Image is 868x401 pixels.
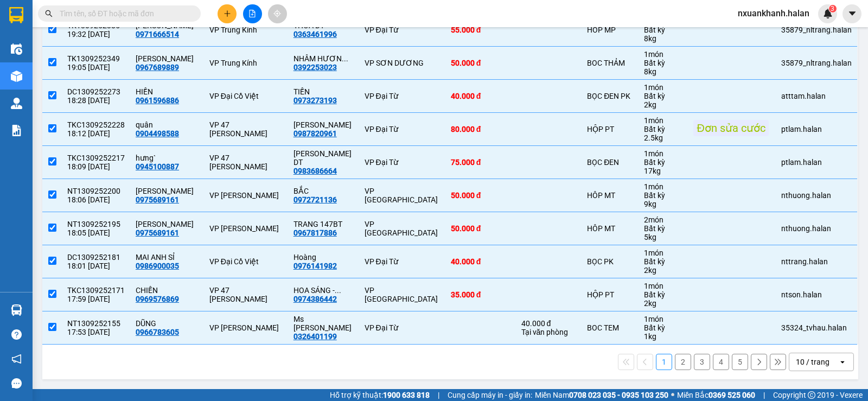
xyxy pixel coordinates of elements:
div: VP Đại Từ [365,125,440,133]
div: 0967817886 [293,228,337,237]
strong: 0708 023 035 - 0935 103 250 [569,391,668,399]
div: 2 món [644,215,683,224]
div: 50.000 đ [451,59,510,67]
div: BẮC [293,187,354,195]
div: DC1309252181 [67,253,125,262]
span: | [438,389,439,401]
div: Bất kỳ [644,290,683,299]
span: search [45,10,53,17]
div: VP [GEOGRAPHIC_DATA] [365,220,440,237]
div: VP 47 [PERSON_NAME] [209,154,283,171]
span: aim [273,10,281,17]
div: 1 món [644,249,683,257]
svg: open [838,358,847,366]
div: NHÂM HƯƠNG SD [293,54,354,63]
img: logo-vxr [9,7,23,23]
span: ... [342,54,348,63]
div: BỌC ĐEN [587,158,633,167]
div: 17:53 [DATE] [67,328,125,336]
div: 0975689161 [136,228,179,237]
div: HOP MP [587,26,633,34]
button: 4 [713,354,729,370]
div: TKC1309252228 [67,120,125,129]
div: 1 món [644,50,683,59]
span: message [11,378,22,389]
img: warehouse-icon [11,98,22,109]
div: VP [GEOGRAPHIC_DATA] [365,286,440,303]
span: copyright [808,391,815,399]
div: HÔP MT [587,224,633,233]
img: warehouse-icon [11,71,22,82]
span: Miền Bắc [677,389,755,401]
div: 18:05 [DATE] [67,228,125,237]
div: 0363461996 [293,30,337,39]
div: 5 kg [644,233,683,241]
div: 2 kg [644,100,683,109]
div: HỘP PT [587,125,633,133]
div: 0961596886 [136,96,179,105]
div: 18:28 [DATE] [67,96,125,105]
div: 40.000 đ [521,319,577,328]
button: 1 [656,354,672,370]
div: hưng` [136,154,199,162]
div: Bất kỳ [644,323,683,332]
div: VP Đại Từ [365,257,440,266]
span: ... [335,286,341,295]
div: DŨNG [136,319,199,328]
div: 0971666514 [136,30,179,39]
div: 18:01 [DATE] [67,262,125,270]
div: NHUNG MINH TÂM [136,54,199,63]
div: 0904498588 [136,129,179,138]
div: Hoàng [293,253,354,262]
div: Bất kỳ [644,26,683,34]
div: 18:09 [DATE] [67,162,125,171]
img: icon-new-feature [823,9,833,18]
div: 0983686664 [293,167,337,175]
div: atttam.halan [781,92,852,100]
div: TRANG 147BT [293,220,354,228]
div: Bất kỳ [644,158,683,167]
div: 0975689161 [136,195,179,204]
div: VP Đại Từ [365,158,440,167]
div: BỌC ĐEN PK [587,92,633,100]
div: HOA SÁNG - 314.TC [293,286,354,295]
button: 5 [732,354,748,370]
div: 50.000 đ [451,191,510,200]
span: question-circle [11,329,22,340]
div: CHIẾN [136,286,199,295]
input: Tìm tên, số ĐT hoặc mã đơn [60,8,188,20]
div: 35.000 đ [451,290,510,299]
div: ntson.halan [781,290,852,299]
div: 18:12 [DATE] [67,129,125,138]
div: 0974386442 [293,295,337,303]
img: warehouse-icon [11,304,22,316]
div: VP [PERSON_NAME] [209,224,283,233]
div: VP Trung Kính [209,26,283,34]
div: Bất kỳ [644,191,683,200]
div: Minh ĐT [293,120,354,129]
div: 0986900035 [136,262,179,270]
div: 1 món [644,149,683,158]
div: Xuân Quỳnh DT [293,149,354,167]
div: 1 món [644,182,683,191]
button: plus [218,4,237,23]
div: 1 món [644,282,683,290]
div: VP Trung Kính [209,59,283,67]
div: 1 món [644,116,683,125]
sup: 3 [829,5,837,12]
img: warehouse-icon [11,43,22,55]
div: 35879_nltrang.halan [781,26,852,34]
div: 8 kg [644,67,683,76]
div: VP Đại Từ [365,92,440,100]
div: 17 kg [644,167,683,175]
div: 35879_nltrang.halan [781,59,852,67]
strong: 0369 525 060 [709,391,755,399]
div: MINH HẠNH [136,187,199,195]
div: 0966783605 [136,328,179,336]
div: Bất kỳ [644,59,683,67]
div: 8 kg [644,34,683,43]
span: | [763,389,765,401]
div: VP [GEOGRAPHIC_DATA] [365,187,440,204]
div: 35324_tvhau.halan [781,323,852,332]
div: 19:32 [DATE] [67,30,125,39]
